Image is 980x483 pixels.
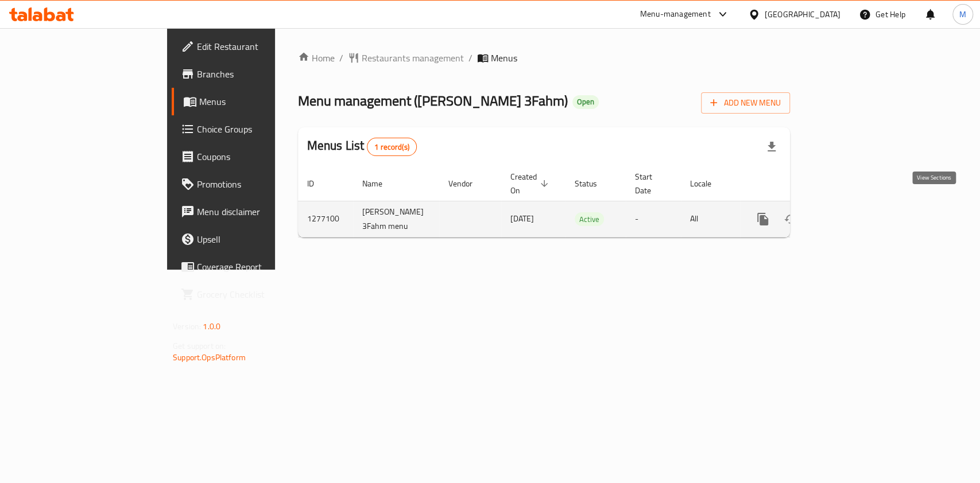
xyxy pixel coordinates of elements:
span: 1.0.0 [203,319,220,334]
button: Add New Menu [701,92,790,114]
span: Edit Restaurant [197,40,321,53]
span: Vendor [448,177,487,190]
span: Branches [197,67,321,81]
h2: Menus List [307,137,417,156]
a: Upsell [172,225,331,253]
a: Coverage Report [172,253,331,281]
div: Active [575,212,604,226]
div: [GEOGRAPHIC_DATA] [765,8,840,21]
a: Grocery Checklist [172,281,331,308]
span: Choice Groups [197,122,321,136]
a: Edit Restaurant [172,33,331,60]
span: ID [307,177,329,190]
div: Open [572,95,599,109]
span: Menu management ( [PERSON_NAME] 3Fahm ) [298,88,568,114]
a: Restaurants management [348,51,464,65]
a: Branches [172,60,331,88]
a: Menu disclaimer [172,198,331,225]
span: Name [362,177,397,190]
nav: breadcrumb [298,51,790,65]
th: Actions [740,166,869,201]
span: Menus [491,51,517,65]
span: Menu disclaimer [197,205,321,219]
span: Menus [199,95,321,108]
div: Export file [758,133,785,161]
span: Grocery Checklist [197,287,321,301]
span: Coverage Report [197,260,321,274]
span: Coupons [197,150,321,163]
button: more [749,205,777,233]
div: Total records count [367,138,417,156]
span: [DATE] [510,211,534,226]
span: Get support on: [173,338,226,353]
a: Coupons [172,143,331,170]
li: / [468,51,472,65]
table: enhanced table [298,166,869,237]
a: Promotions [172,170,331,198]
div: Menu-management [640,7,711,21]
span: Upsell [197,232,321,246]
span: Open [572,97,599,107]
span: Start Date [635,170,667,197]
td: [PERSON_NAME] 3Fahm menu [353,201,439,237]
span: Status [575,177,612,190]
span: Promotions [197,177,321,191]
span: Active [575,213,604,226]
a: Choice Groups [172,115,331,143]
span: Restaurants management [362,51,464,65]
span: 1 record(s) [367,142,416,153]
a: Support.OpsPlatform [173,350,246,365]
span: Created On [510,170,552,197]
span: Version: [173,319,201,334]
td: All [681,201,740,237]
td: - [626,201,681,237]
a: Menus [172,88,331,115]
button: Change Status [777,205,804,233]
span: M [959,8,966,21]
span: Add New Menu [710,96,781,110]
li: / [339,51,343,65]
span: Locale [690,177,726,190]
